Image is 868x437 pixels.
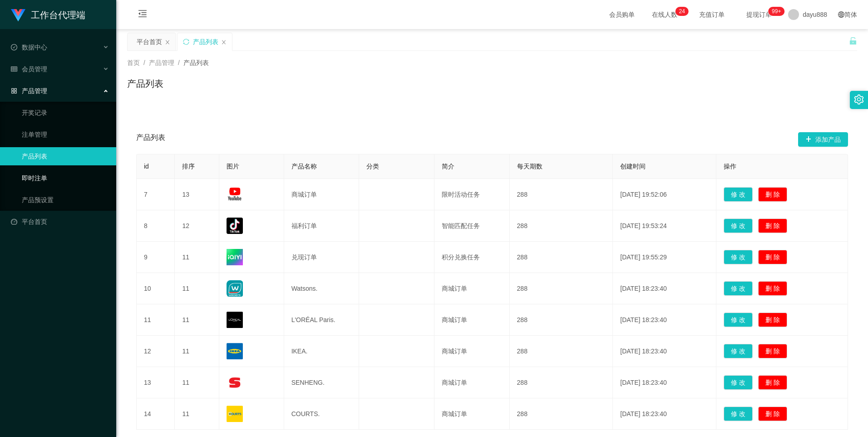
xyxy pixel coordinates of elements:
[137,367,175,398] td: 13
[517,163,542,170] span: 每天期数
[227,374,243,391] img: 68176f62e0d74.png
[284,336,360,367] td: IKEA.
[137,179,175,210] td: 7
[149,59,174,66] span: 产品管理
[127,0,158,30] i: 图标: menu-fold
[183,39,189,45] i: 图标: sync
[227,343,243,359] img: 68176ef633d27.png
[510,304,613,336] td: 288
[175,273,219,304] td: 11
[724,281,753,296] button: 修 改
[613,398,716,430] td: [DATE] 18:23:40
[284,242,360,273] td: 兑现订单
[613,273,716,304] td: [DATE] 18:23:40
[613,210,716,242] td: [DATE] 19:53:24
[510,210,613,242] td: 288
[613,336,716,367] td: [DATE] 18:23:40
[434,398,510,430] td: 商城订单
[11,66,17,72] i: 图标: table
[175,398,219,430] td: 11
[182,163,195,170] span: 排序
[22,104,109,122] a: 开奖记录
[434,367,510,398] td: 商城订单
[127,59,140,66] span: 首页
[11,213,109,231] a: 图标: dashboard平台首页
[137,33,162,50] div: 平台首页
[11,44,47,51] span: 数据中心
[434,210,510,242] td: 智能匹配任务
[434,242,510,273] td: 积分兑换任务
[22,191,109,209] a: 产品预设置
[682,7,685,16] p: 4
[434,336,510,367] td: 商城订单
[165,40,170,45] i: 图标: close
[758,407,787,421] button: 删 除
[510,367,613,398] td: 288
[510,273,613,304] td: 288
[647,11,682,18] span: 在线人数
[695,11,729,18] span: 充值订单
[724,407,753,421] button: 修 改
[284,304,360,336] td: L'ORÉAL Paris.
[137,210,175,242] td: 8
[137,273,175,304] td: 10
[366,163,379,170] span: 分类
[221,40,227,45] i: 图标: close
[724,250,753,264] button: 修 改
[510,242,613,273] td: 288
[175,179,219,210] td: 13
[136,132,165,147] span: 产品列表
[137,304,175,336] td: 11
[137,336,175,367] td: 12
[742,11,776,18] span: 提现订单
[724,344,753,358] button: 修 改
[510,398,613,430] td: 288
[11,65,47,73] span: 会员管理
[798,132,848,147] button: 图标: plus添加产品
[31,0,85,30] h1: 工作台代理端
[11,11,85,18] a: 工作台代理端
[442,163,454,170] span: 简介
[227,249,243,265] img: 68a4832a773e8.png
[284,367,360,398] td: SENHENG.
[510,179,613,210] td: 288
[849,37,857,45] i: 图标: unlock
[613,179,716,210] td: [DATE] 19:52:06
[11,9,25,22] img: logo.9652507e.png
[724,163,736,170] span: 操作
[11,87,47,94] span: 产品管理
[175,210,219,242] td: 12
[22,125,109,144] a: 注单管理
[434,179,510,210] td: 限时活动任务
[143,59,145,66] span: /
[193,33,218,50] div: 产品列表
[434,304,510,336] td: 商城订单
[768,7,784,16] sup: 979
[291,163,317,170] span: 产品名称
[284,398,360,430] td: COURTS.
[175,304,219,336] td: 11
[175,242,219,273] td: 11
[758,281,787,296] button: 删 除
[724,218,753,233] button: 修 改
[284,273,360,304] td: Watsons.
[620,163,646,170] span: 创建时间
[510,336,613,367] td: 288
[758,375,787,390] button: 删 除
[227,163,239,170] span: 图片
[11,88,17,94] i: 图标: appstore-o
[144,163,149,170] span: id
[758,187,787,202] button: 删 除
[758,218,787,233] button: 删 除
[758,250,787,264] button: 删 除
[227,406,243,422] img: 68176f9e1526a.png
[613,304,716,336] td: [DATE] 18:23:40
[227,186,243,203] img: 68a482f25dc63.jpg
[838,11,844,18] i: 图标: global
[178,59,180,66] span: /
[613,367,716,398] td: [DATE] 18:23:40
[11,44,17,50] i: 图标: check-circle-o
[227,218,243,234] img: 68a4832333a27.png
[183,59,209,66] span: 产品列表
[227,280,243,297] img: 68176a989e162.jpg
